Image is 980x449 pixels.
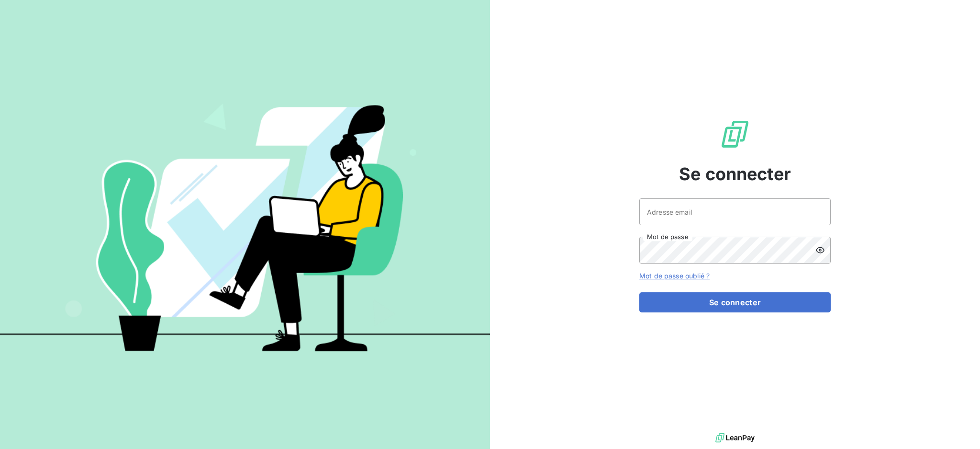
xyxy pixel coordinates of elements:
a: Mot de passe oublié ? [639,272,710,280]
img: Logo LeanPay [720,119,750,150]
input: placeholder [639,198,831,225]
img: logo [715,431,755,445]
span: Se connecter [679,161,791,187]
button: Se connecter [639,292,831,312]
